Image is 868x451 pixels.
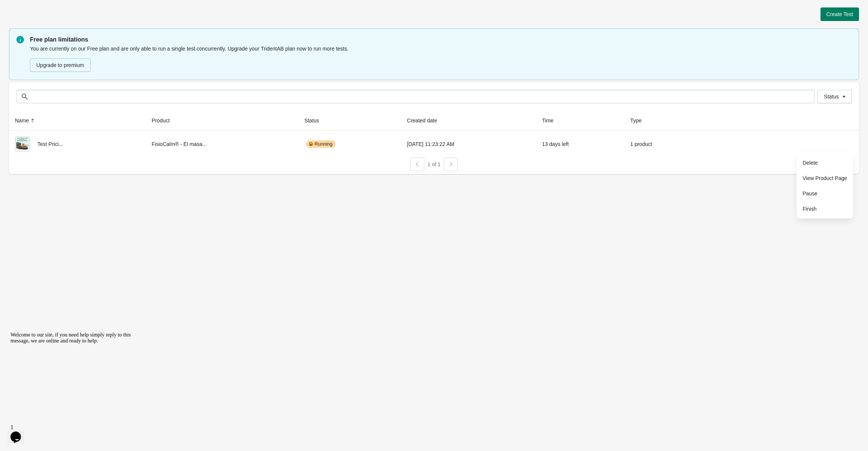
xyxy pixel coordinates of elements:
div: 13 days left [542,137,618,152]
div: Test Prici... [15,137,140,152]
button: Status [817,90,852,103]
span: 1 of 1 [427,161,440,167]
div: FisioCalm® - El masa... [152,137,292,152]
span: Delete [803,159,847,167]
span: View Product Page [803,174,847,182]
span: Pause [803,190,847,197]
button: Upgrade to premium [30,58,91,72]
span: Status [824,94,839,100]
button: View Product Page [800,170,850,186]
button: Create Test [820,7,859,21]
div: Welcome to our site, if you need help simply reply to this message, we are online and ready to help. [3,3,138,15]
span: Welcome to our site, if you need help simply reply to this message, we are online and ready to help. [3,3,123,15]
span: Create Test [826,11,853,17]
button: Name [12,114,39,127]
iframe: chat widget [7,329,142,417]
span: Finish [803,205,847,213]
button: Created date [404,114,448,127]
iframe: chat widget [7,421,31,444]
button: Status [301,114,330,127]
button: Product [149,114,180,127]
div: Running [306,140,335,148]
div: You are currently on our Free plan and are only able to run a single test concurrently. Upgrade y... [30,44,852,73]
button: Finish [800,201,850,216]
button: Delete [800,155,850,170]
div: 1 product [630,137,696,152]
button: Time [539,114,564,127]
p: Free plan limitations [30,35,852,44]
button: Pause [800,186,850,201]
div: [DATE] 11:23:22 AM [407,137,530,152]
button: Type [627,114,652,127]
